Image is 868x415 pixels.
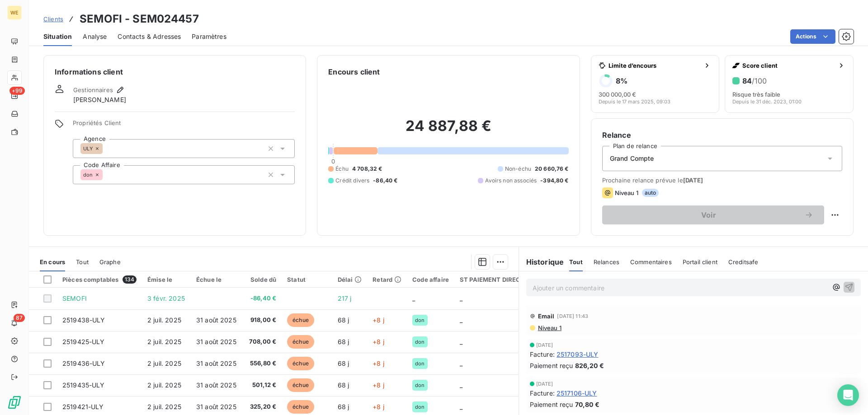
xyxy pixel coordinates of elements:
button: Voir [602,205,824,224]
span: +8 j [373,338,384,345]
span: _ [460,403,462,410]
span: échue [287,335,314,349]
span: échue [287,400,314,414]
span: 68 j [338,403,349,410]
span: Graphe [99,258,121,266]
span: 2519425-ULY [62,338,105,345]
input: Ajouter une valeur [103,171,110,179]
span: -394,80 € [540,177,568,185]
span: [DATE] 11:43 [557,313,588,319]
span: Clients [43,15,63,23]
span: 31 août 2025 [196,381,236,389]
span: échue [287,378,314,392]
div: Délai [338,276,362,283]
span: 68 j [338,381,349,389]
span: Limite d’encours [609,62,700,69]
span: Depuis le 31 déc. 2023, 01:00 [732,99,802,104]
span: 31 août 2025 [196,359,236,367]
span: Email [538,312,555,320]
span: 0 [331,158,335,165]
span: En cours [40,258,65,266]
span: Portail client [683,258,717,266]
span: 325,20 € [247,402,276,411]
span: Analyse [83,32,107,41]
span: [DATE] [683,177,703,184]
span: /100 [752,76,767,85]
h3: SEMOFI - SEM024457 [80,11,199,27]
div: Échue le [196,276,236,283]
div: Émise le [147,276,185,283]
span: _ [460,294,462,302]
h6: Historique [519,256,564,267]
h6: Informations client [55,66,295,77]
span: 826,20 € [575,361,604,370]
div: ST PAIEMENT DIRECT [460,276,525,283]
span: Prochaine relance prévue le [602,177,842,184]
span: Paramètres [192,32,226,41]
a: Clients [43,14,63,23]
button: Limite d’encours8%300 000,00 €Depuis le 17 mars 2025, 09:03 [591,55,720,113]
h6: Relance [602,130,842,140]
span: Paiement reçu [530,400,573,409]
span: 2519438-ULY [62,316,105,324]
h2: 24 887,88 € [328,117,568,144]
span: Score client [742,62,834,69]
span: 31 août 2025 [196,316,236,324]
span: 2519421-ULY [62,403,104,410]
span: Propriétés Client [73,119,295,132]
div: Retard [373,276,401,283]
span: +8 j [373,359,384,367]
span: +8 j [373,381,384,389]
span: Niveau 1 [615,189,638,196]
span: 2517093-ULY [557,350,599,359]
span: échue [287,357,314,370]
span: -86,40 € [247,294,276,303]
span: 217 j [338,294,352,302]
span: _ [460,338,462,345]
span: Creditsafe [728,258,759,266]
span: +8 j [373,316,384,324]
span: _ [460,316,462,324]
button: Actions [790,29,835,44]
input: Ajouter une valeur [103,145,110,153]
span: 2 juil. 2025 [147,403,181,410]
span: échue [287,313,314,327]
span: don [83,172,93,177]
span: 2 juil. 2025 [147,316,181,324]
span: 70,80 € [575,400,599,409]
span: 2517106-ULY [557,388,597,398]
div: Code affaire [412,276,449,283]
span: Risque très faible [732,91,780,98]
span: 68 j [338,338,349,345]
span: 31 août 2025 [196,338,236,345]
span: [DATE] [536,381,553,387]
span: Grand Compte [610,154,654,163]
span: _ [460,381,462,389]
div: Solde dû [247,276,276,283]
span: Voir [613,211,804,219]
span: SEMOFI [62,294,87,302]
span: Facture : [530,388,555,398]
span: 134 [123,275,137,284]
span: Crédit divers [335,177,369,185]
span: auto [642,189,659,197]
span: don [415,317,425,323]
span: Depuis le 17 mars 2025, 09:03 [599,99,670,104]
span: 2 juil. 2025 [147,359,181,367]
h6: 84 [742,76,767,85]
span: 31 août 2025 [196,403,236,410]
span: Avoirs non associés [485,177,537,185]
span: Tout [569,258,583,266]
span: Facture : [530,350,555,359]
button: Score client84/100Risque très faibleDepuis le 31 déc. 2023, 01:00 [725,55,854,113]
span: 918,00 € [247,316,276,325]
span: 708,00 € [247,337,276,346]
span: 87 [14,314,25,322]
img: Logo LeanPay [7,395,22,410]
span: Situation [43,32,72,41]
span: 300 000,00 € [599,91,636,98]
span: 68 j [338,316,349,324]
span: don [415,339,425,345]
span: don [415,404,425,410]
h6: 8 % [616,76,627,85]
